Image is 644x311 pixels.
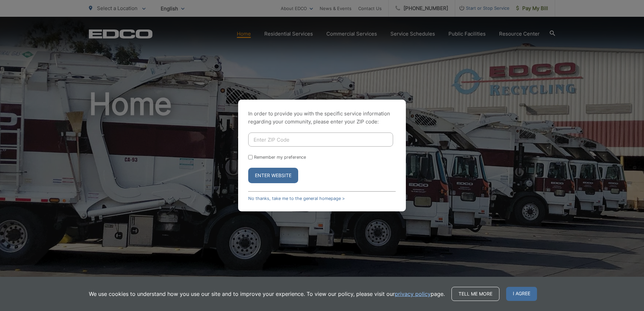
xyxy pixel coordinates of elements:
[451,287,499,301] a: Tell me more
[89,290,445,298] p: We use cookies to understand how you use our site and to improve your experience. To view our pol...
[248,196,345,201] a: No thanks, take me to the general homepage >
[248,168,298,183] button: Enter Website
[254,155,306,160] label: Remember my preference
[506,287,537,301] span: I agree
[248,133,393,147] input: Enter ZIP Code
[395,290,431,298] a: privacy policy
[248,110,396,126] p: In order to provide you with the specific service information regarding your community, please en...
